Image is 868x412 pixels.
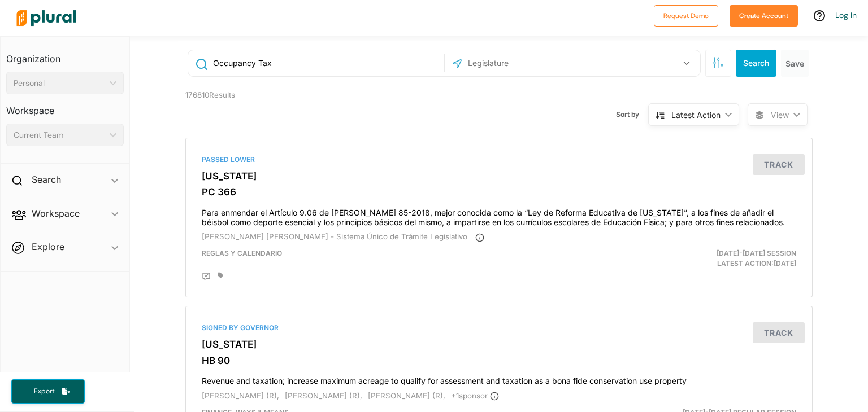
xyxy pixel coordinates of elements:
span: View [771,109,789,121]
input: Enter keywords, bill # or legislator name [212,52,441,74]
h3: Workspace [6,94,124,119]
span: [PERSON_NAME] (R), [368,391,445,400]
button: Save [781,50,809,77]
span: [PERSON_NAME] (R), [202,391,279,400]
button: Request Demo [654,5,718,27]
span: Export [26,387,62,396]
button: Search [736,50,776,77]
div: Add tags [218,272,223,279]
div: 176810 Results [177,86,338,129]
span: Reglas y Calendario [202,249,282,257]
a: Request Demo [654,9,718,21]
a: Log In [835,10,857,20]
span: [PERSON_NAME] (R), [285,391,362,400]
h3: [US_STATE] [202,170,796,182]
span: [DATE]-[DATE] Session [717,249,796,257]
h3: [US_STATE] [202,339,796,350]
h4: Para enmendar el Artículo 9.06 de [PERSON_NAME] 85-2018, mejor conocida como la “Ley de Reforma E... [202,203,796,227]
div: Latest Action: [DATE] [601,248,805,269]
button: Track [753,322,805,343]
div: Add Position Statement [202,272,211,281]
span: Search Filters [713,57,724,67]
input: Legislature [467,52,588,74]
button: Track [753,154,805,175]
div: Signed by Governor [202,323,796,333]
span: [PERSON_NAME] [PERSON_NAME] - Sistema Único de Trámite Legislativo [202,232,467,241]
div: Personal [14,77,105,89]
div: Latest Action [671,109,721,121]
h2: Search [32,173,61,186]
a: Create Account [730,9,798,21]
h3: Organization [6,42,124,67]
span: + 1 sponsor [451,391,499,400]
h3: PC 366 [202,186,796,198]
span: Sort by [616,109,648,120]
h3: HB 90 [202,355,796,366]
div: Current Team [14,129,105,141]
button: Export [11,379,85,404]
div: Passed Lower [202,155,796,165]
button: Create Account [730,5,798,27]
h4: Revenue and taxation; increase maximum acreage to qualify for assessment and taxation as a bona f... [202,371,796,386]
